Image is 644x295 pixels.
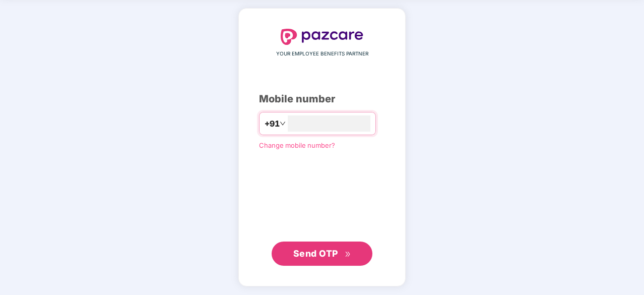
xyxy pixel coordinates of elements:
[276,50,368,58] span: YOUR EMPLOYEE BENEFITS PARTNER
[272,242,372,266] button: Send OTPdouble-right
[265,117,280,130] span: +91
[259,141,335,149] a: Change mobile number?
[280,121,286,127] span: down
[281,29,363,45] img: logo
[259,91,385,107] div: Mobile number
[293,248,338,259] span: Send OTP
[345,251,351,258] span: double-right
